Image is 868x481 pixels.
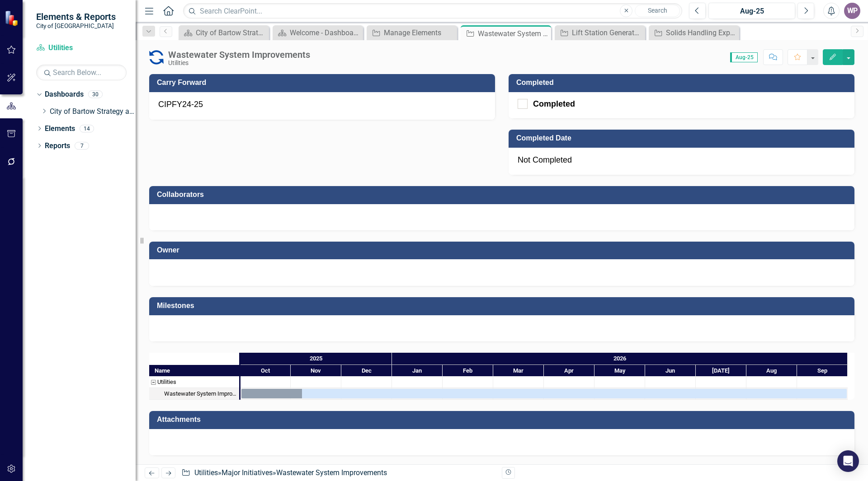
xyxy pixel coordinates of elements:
div: Wastewater System Improvements [164,388,236,400]
a: Dashboards [45,89,84,100]
div: Utilities [157,376,176,388]
div: Solids Handling Expansion [666,27,737,38]
div: Aug [746,365,797,377]
div: Jun [645,365,696,377]
div: Wastewater System Improvements [149,388,239,400]
a: Welcome - Dashboard [275,27,361,38]
div: Open Intercom Messenger [837,450,859,472]
div: Task: Start date: 2025-10-01 End date: 2026-09-30 [241,389,847,398]
h3: Attachments [157,416,850,424]
a: Elements [45,124,75,134]
a: City of Bartow Strategy and Performance Dashboard [181,27,267,38]
div: Dec [341,365,392,377]
h3: Milestones [157,302,850,310]
div: Utilities [149,376,239,388]
div: Wastewater System Improvements [276,468,387,477]
div: Oct [241,365,291,377]
div: 14 [80,125,94,132]
img: ClearPoint Strategy [5,10,20,26]
h3: Owner [157,246,850,254]
span: Elements & Reports [36,11,116,22]
div: Nov [291,365,341,377]
a: Lift Station Generators (15) [557,27,643,38]
a: Utilities [36,43,127,53]
div: Jan [392,365,443,377]
small: City of [GEOGRAPHIC_DATA] [36,22,116,29]
a: Reports [45,141,70,151]
div: City of Bartow Strategy and Performance Dashboard [196,27,267,38]
div: Manage Elements [384,27,455,38]
span: Search [648,7,667,14]
div: Not Completed [509,148,854,175]
h3: Completed Date [516,134,850,142]
button: WP [844,3,860,19]
div: Name [149,365,239,376]
div: Jul [696,365,746,377]
h3: Completed [516,79,850,87]
div: Task: Utilities Start date: 2025-10-01 End date: 2025-10-02 [149,376,239,388]
div: Apr [544,365,594,377]
span: Aug-25 [730,52,758,62]
div: 30 [88,91,103,98]
div: Wastewater System Improvements [478,28,549,39]
div: 2026 [392,353,848,364]
div: Mar [493,365,544,377]
div: 7 [75,142,89,149]
div: » » [181,468,495,478]
div: 2025 [241,353,392,364]
div: Wastewater System Improvements [168,50,310,60]
a: Major Initiatives [222,468,273,477]
div: May [594,365,645,377]
div: Utilities [168,60,310,66]
a: Utilities [194,468,218,477]
div: Sep [797,365,848,377]
img: Carry Forward [149,50,164,65]
div: Task: Start date: 2025-10-01 End date: 2026-09-30 [149,388,239,400]
h3: Collaborators [157,191,850,199]
div: Aug-25 [712,6,792,17]
button: Search [635,5,680,17]
h3: Carry Forward [157,79,491,87]
a: Solids Handling Expansion [651,27,737,38]
button: Aug-25 [708,3,795,19]
span: CIPFY24-25 [158,100,203,109]
div: Lift Station Generators (15) [572,27,643,38]
input: Search ClearPoint... [183,3,682,19]
input: Search Below... [36,65,127,80]
a: City of Bartow Strategy and Performance Dashboard [50,107,136,117]
div: Welcome - Dashboard [290,27,361,38]
a: Manage Elements [369,27,455,38]
div: Feb [443,365,493,377]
